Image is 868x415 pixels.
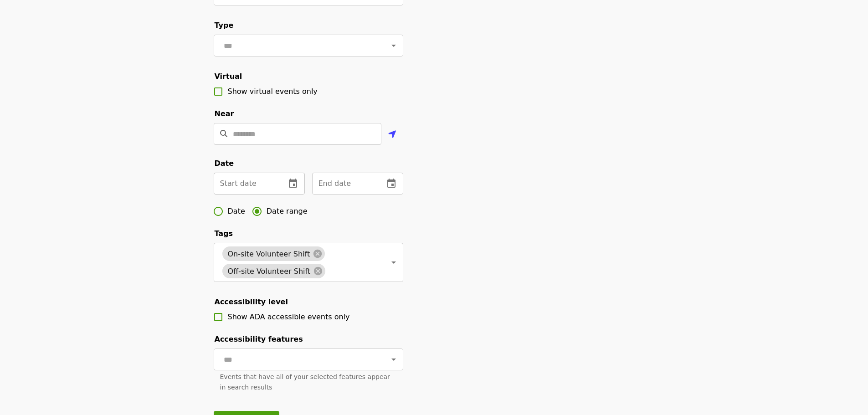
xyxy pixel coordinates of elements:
button: change date [282,173,304,195]
span: Show virtual events only [228,87,318,96]
span: On-site Volunteer Shift [222,250,316,258]
i: location-arrow icon [388,129,396,140]
div: On-site Volunteer Shift [222,246,325,261]
span: Tags [215,229,233,238]
span: Off-site Volunteer Shift [222,267,316,276]
button: change date [380,173,402,195]
span: Accessibility features [215,335,303,343]
div: Off-site Volunteer Shift [222,264,326,278]
span: Date [215,159,234,168]
span: Show ADA accessible events only [228,313,350,321]
i: search icon [220,129,227,138]
button: Open [387,256,400,269]
input: Location [233,123,381,145]
span: Date [228,206,245,217]
button: Open [387,353,400,366]
span: Date range [267,206,308,217]
button: Open [387,39,400,52]
span: Near [215,109,234,118]
span: Accessibility level [215,297,288,306]
button: Use my location [381,124,403,146]
span: Events that have all of your selected features appear in search results [220,373,390,391]
span: Type [215,21,234,30]
span: Virtual [215,72,242,81]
